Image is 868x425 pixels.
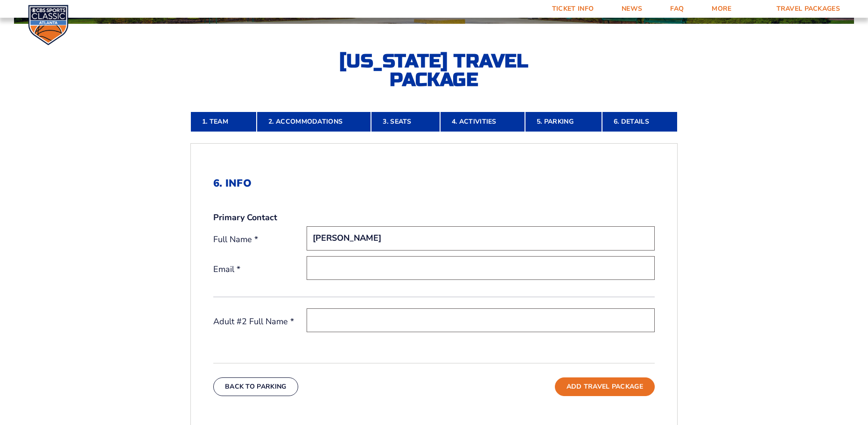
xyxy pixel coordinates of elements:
img: CBS Sports Classic [28,5,69,45]
button: Back To Parking [213,377,298,396]
strong: Primary Contact [213,212,277,223]
h2: [US_STATE] Travel Package [331,52,537,89]
button: Add Travel Package [555,377,655,396]
label: Email * [213,264,307,275]
a: 1. Team [190,111,257,132]
h2: 6. Info [213,177,655,189]
a: 2. Accommodations [257,111,371,132]
a: 5. Parking [525,111,602,132]
a: 3. Seats [371,111,440,132]
label: Adult #2 Full Name * [213,316,307,327]
a: 4. Activities [440,111,525,132]
label: Full Name * [213,234,307,245]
